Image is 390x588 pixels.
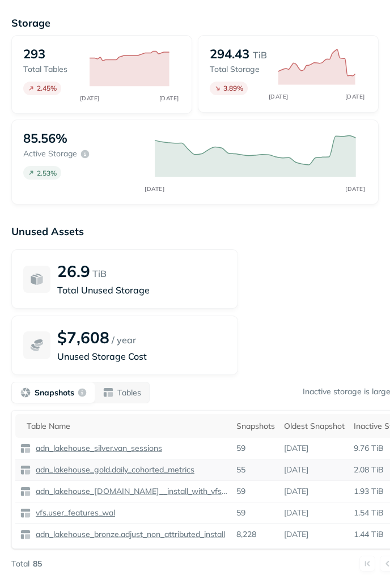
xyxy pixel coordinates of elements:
a: adn_lakehouse_gold.daily_cohorted_metrics [31,465,194,475]
p: 1.54 TiB [354,508,384,518]
p: adn_lakehouse_bronze.adjust_non_attributed_install [33,529,225,540]
img: table [20,465,31,476]
p: 55 [236,465,245,475]
p: Unused Assets [11,225,379,238]
p: 2.53 % [37,169,57,177]
p: TiB [253,48,267,62]
p: [DATE] [284,529,308,540]
p: [DATE] [284,508,308,518]
tspan: [DATE] [159,95,179,102]
p: Total [11,559,29,569]
a: adn_lakehouse_silver.van_sessions [31,443,162,454]
p: 1.93 TiB [354,486,384,497]
p: 26.9 [57,261,90,281]
p: Snapshots [35,387,74,398]
tspan: [DATE] [79,95,99,102]
p: 59 [236,486,245,497]
p: Tables [117,387,141,398]
img: table [20,529,31,540]
tspan: [DATE] [269,93,289,100]
tspan: [DATE] [345,93,365,100]
p: Active storage [23,148,77,159]
p: 294.43 [210,46,249,62]
p: [DATE] [284,465,308,475]
img: table [20,508,31,519]
img: table [20,486,31,497]
p: Total Unused Storage [57,283,226,297]
p: adn_lakehouse_silver.van_sessions [33,443,162,454]
p: vfs.user_features_wal [33,508,115,518]
div: Snapshots [236,421,275,432]
p: 9.76 TiB [354,443,384,454]
p: Total storage [210,64,267,75]
a: adn_lakehouse_bronze.adjust_non_attributed_install [31,529,225,540]
a: adn_lakehouse_[DOMAIN_NAME]__install_with_vfs_obs [31,486,227,497]
div: Table Name [27,421,227,432]
p: adn_lakehouse_[DOMAIN_NAME]__install_with_vfs_obs [33,486,227,497]
p: / year [112,333,136,347]
p: TiB [92,267,107,280]
p: 85.56% [23,130,67,146]
p: $7,608 [57,327,109,347]
p: [DATE] [284,486,308,497]
p: Unused Storage Cost [57,350,226,363]
p: 59 [236,443,245,454]
p: 2.08 TiB [354,465,384,475]
div: Oldest Snapshot [284,421,345,432]
a: vfs.user_features_wal [31,508,115,518]
tspan: [DATE] [346,185,366,192]
p: 293 [23,46,45,62]
p: adn_lakehouse_gold.daily_cohorted_metrics [33,465,194,475]
p: Total tables [23,64,78,75]
tspan: [DATE] [145,185,165,192]
p: 2.45 % [37,84,57,92]
p: 1.44 TiB [354,529,384,540]
p: Storage [11,16,379,29]
p: 85 [33,559,42,569]
p: 3.89 % [223,84,243,92]
p: 59 [236,508,245,518]
p: [DATE] [284,443,308,454]
p: 8,228 [236,529,256,540]
img: table [20,443,31,454]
